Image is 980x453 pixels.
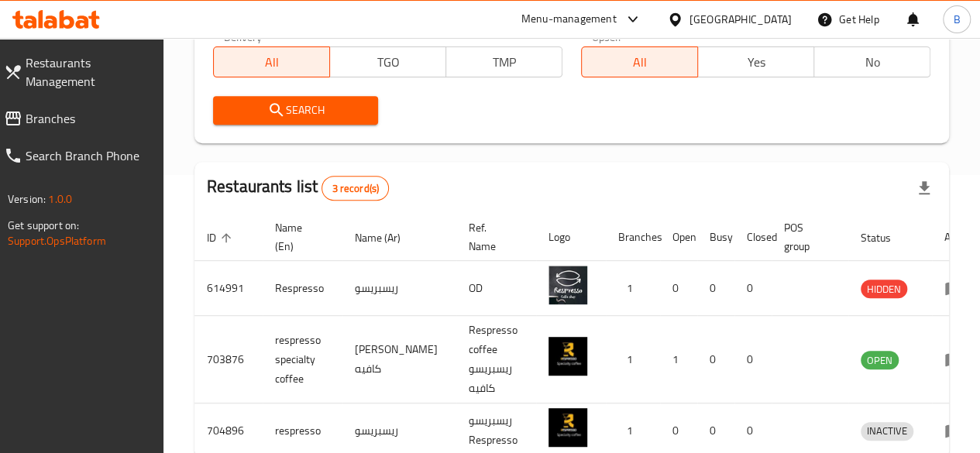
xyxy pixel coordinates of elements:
td: 0 [734,261,772,316]
td: 614991 [194,261,263,316]
span: Status [861,228,911,247]
span: Name (Ar) [355,228,421,247]
span: All [220,51,324,74]
label: Delivery [224,31,263,42]
td: OD [456,261,536,316]
div: Total records count [322,176,389,201]
td: 0 [734,316,772,403]
img: respresso [548,408,587,447]
th: Logo [536,214,606,261]
button: TGO [329,46,446,77]
span: Branches [26,109,151,128]
div: HIDDEN [861,280,907,298]
span: Yes [704,51,808,74]
td: ريسبريسو [342,261,456,316]
span: TMP [452,51,556,74]
div: Export file [906,170,943,207]
button: TMP [445,46,562,77]
td: 0 [660,261,697,316]
td: 1 [660,316,697,403]
th: Open [660,214,697,261]
h2: Restaurants list [207,175,389,201]
td: 1 [606,316,660,403]
img: Respresso [548,266,587,304]
span: TGO [336,51,440,74]
th: Branches [606,214,660,261]
th: Closed [734,214,772,261]
div: [GEOGRAPHIC_DATA] [689,11,792,28]
th: Busy [697,214,734,261]
td: 0 [697,261,734,316]
span: Search [225,101,366,120]
span: 3 record(s) [322,181,388,196]
span: HIDDEN [861,280,907,298]
td: Respresso [263,261,342,316]
button: Yes [697,46,814,77]
img: respresso specialty coffee [548,337,587,376]
td: Respresso coffee ريسبريسو كافيه [456,316,536,403]
span: No [820,51,924,74]
button: All [213,46,330,77]
button: No [813,46,930,77]
span: Restaurants Management [26,53,151,91]
label: Upsell [592,31,621,42]
td: 0 [697,316,734,403]
span: All [588,51,692,74]
td: 703876 [194,316,263,403]
span: Get support on: [8,215,79,235]
span: OPEN [861,352,899,369]
td: respresso specialty coffee [263,316,342,403]
span: Name (En) [275,218,324,256]
div: Menu-management [521,10,617,29]
div: Menu [944,279,973,297]
div: Menu [944,350,973,369]
a: Support.OpsPlatform [8,231,106,251]
td: [PERSON_NAME] كافيه [342,316,456,403]
span: Search Branch Phone [26,146,151,165]
span: INACTIVE [861,422,913,440]
span: POS group [784,218,830,256]
span: Version: [8,189,46,209]
span: ID [207,228,236,247]
div: INACTIVE [861,422,913,441]
button: All [581,46,698,77]
span: B [953,11,960,28]
button: Search [213,96,379,125]
span: 1.0.0 [48,189,72,209]
div: Menu [944,421,973,440]
td: 1 [606,261,660,316]
span: Ref. Name [469,218,518,256]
